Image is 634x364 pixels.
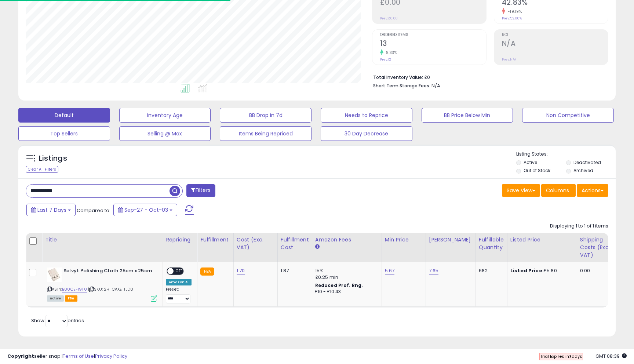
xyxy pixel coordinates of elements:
[77,207,110,214] span: Compared to:
[479,236,504,251] div: Fulfillable Quantity
[385,236,423,244] div: Min Price
[315,244,320,250] small: Amazon Fees.
[18,108,110,123] button: Default
[321,108,412,123] button: Needs to Reprice
[7,353,127,360] div: seller snap | |
[315,267,376,274] div: 15%
[380,57,391,62] small: Prev: 12
[315,274,376,281] div: £0.25 min
[569,353,572,359] b: 7
[62,286,87,292] a: B00CEF19T0
[380,33,486,37] span: Ordered Items
[502,57,516,62] small: Prev: N/A
[540,353,582,359] span: Trial Expires in days
[510,267,571,274] div: £5.80
[47,267,157,301] div: ASIN:
[220,126,311,141] button: Items Being Repriced
[281,267,306,274] div: 1.87
[119,126,211,141] button: Selling @ Max
[505,9,522,14] small: -19.19%
[37,206,66,214] span: Last 7 Days
[385,267,395,274] a: 5.67
[429,236,473,244] div: [PERSON_NAME]
[186,184,215,197] button: Filters
[113,204,177,216] button: Sep-27 - Oct-03
[315,236,379,244] div: Amazon Fees
[124,206,168,214] span: Sep-27 - Oct-03
[373,83,430,89] b: Short Term Storage Fees:
[550,223,608,230] div: Displaying 1 to 1 of 1 items
[502,33,608,37] span: ROI
[373,72,603,81] li: £0
[380,39,486,49] h2: 13
[422,108,513,123] button: BB Price Below Min
[119,108,211,123] button: Inventory Age
[166,236,194,244] div: Repricing
[63,353,94,360] a: Terms of Use
[220,108,311,123] button: BB Drop in 7d
[510,267,544,274] b: Listed Price:
[281,236,309,251] div: Fulfillment Cost
[502,184,540,197] button: Save View
[26,166,58,173] div: Clear All Filters
[479,267,502,274] div: 682
[373,74,423,80] b: Total Inventory Value:
[524,159,537,165] label: Active
[95,353,127,360] a: Privacy Policy
[510,236,574,244] div: Listed Price
[174,268,185,274] span: OFF
[7,353,34,360] strong: Copyright
[502,39,608,49] h2: N/A
[522,108,614,123] button: Non Competitive
[431,82,440,89] span: N/A
[516,151,615,158] p: Listing States:
[541,184,576,197] button: Columns
[429,267,439,274] a: 7.65
[26,204,76,216] button: Last 7 Days
[166,287,192,303] div: Preset:
[380,16,398,21] small: Prev: £0.00
[524,167,550,174] label: Out of Stock
[63,267,153,276] b: Selvyt Polishing Cloth 25cm x 25cm
[546,187,569,194] span: Columns
[237,267,245,274] a: 1.70
[47,267,62,282] img: 31yJHI2BtYL._SL40_.jpg
[166,279,192,285] div: Amazon AI
[573,159,601,165] label: Deactivated
[47,295,64,302] span: All listings currently available for purchase on Amazon
[18,126,110,141] button: Top Sellers
[88,286,133,292] span: | SKU: 2H-CAXE-ILD0
[39,153,67,164] h5: Listings
[383,50,397,55] small: 8.33%
[315,282,363,288] b: Reduced Prof. Rng.
[580,267,615,274] div: 0.00
[595,353,627,360] span: 2025-10-11 08:39 GMT
[577,184,608,197] button: Actions
[502,16,522,21] small: Prev: 53.00%
[45,236,160,244] div: Title
[321,126,412,141] button: 30 Day Decrease
[237,236,274,251] div: Cost (Exc. VAT)
[65,295,77,302] span: FBA
[31,317,84,324] span: Show: entries
[580,236,618,259] div: Shipping Costs (Exc. VAT)
[573,167,593,174] label: Archived
[200,267,214,276] small: FBA
[200,236,230,244] div: Fulfillment
[315,289,376,295] div: £10 - £10.43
